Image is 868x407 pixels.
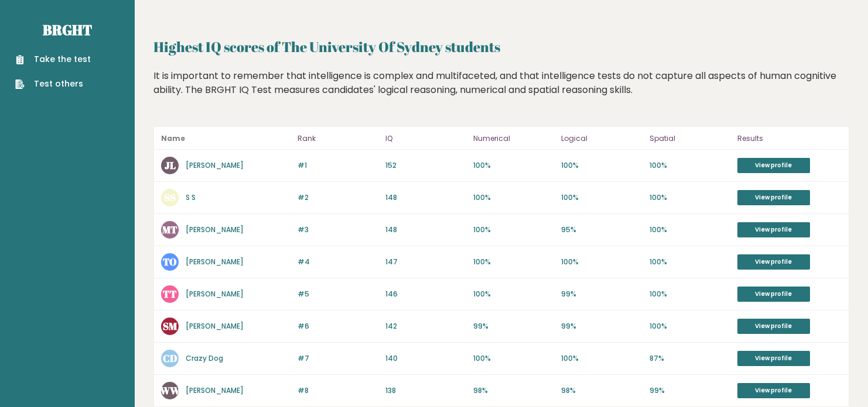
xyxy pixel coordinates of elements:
[186,353,223,363] a: Crazy Dog
[385,225,466,235] p: 148
[473,132,554,146] p: Numerical
[163,319,177,333] text: SM
[650,385,730,396] p: 99%
[650,225,730,235] p: 100%
[473,385,554,396] p: 98%
[15,78,91,90] a: Test others
[561,257,642,267] p: 100%
[159,384,180,397] text: WW
[561,160,642,171] p: 100%
[737,158,810,173] a: View profile
[385,132,466,146] p: IQ
[298,132,378,146] p: Rank
[737,319,810,334] a: View profile
[15,53,91,65] a: Take the test
[650,257,730,267] p: 100%
[298,257,378,267] p: #4
[186,385,244,395] a: [PERSON_NAME]
[298,192,378,203] p: #2
[650,192,730,203] p: 100%
[473,289,554,299] p: 100%
[561,353,642,364] p: 100%
[737,132,842,146] p: Results
[153,36,849,57] h2: Highest IQ scores of The University Of Sydney students
[186,321,244,331] a: [PERSON_NAME]
[737,287,810,302] a: View profile
[186,192,196,202] a: S S
[650,353,730,364] p: 87%
[385,385,466,396] p: 138
[561,321,642,332] p: 99%
[385,289,466,299] p: 146
[650,160,730,171] p: 100%
[385,192,466,203] p: 148
[165,158,176,172] text: JL
[473,353,554,364] p: 100%
[385,160,466,171] p: 152
[561,385,642,396] p: 98%
[298,385,378,396] p: #8
[186,225,244,234] a: [PERSON_NAME]
[298,321,378,332] p: #6
[473,321,554,332] p: 99%
[385,353,466,364] p: 140
[737,254,810,270] a: View profile
[473,225,554,235] p: 100%
[163,287,177,301] text: TT
[186,257,244,267] a: [PERSON_NAME]
[298,225,378,235] p: #3
[43,20,92,39] a: Brght
[737,351,810,366] a: View profile
[473,192,554,203] p: 100%
[561,289,642,299] p: 99%
[164,191,176,204] text: SS
[561,225,642,235] p: 95%
[153,69,849,115] div: It is important to remember that intelligence is complex and multifaceted, and that intelligence ...
[473,257,554,267] p: 100%
[650,321,730,332] p: 100%
[298,289,378,299] p: #5
[650,289,730,299] p: 100%
[385,257,466,267] p: 147
[737,190,810,205] a: View profile
[385,321,466,332] p: 142
[186,160,244,170] a: [PERSON_NAME]
[162,223,177,236] text: MT
[298,160,378,171] p: #1
[473,160,554,171] p: 100%
[561,192,642,203] p: 100%
[163,351,177,365] text: CD
[561,132,642,146] p: Logical
[650,132,730,146] p: Spatial
[737,222,810,237] a: View profile
[163,255,177,268] text: TO
[186,289,244,299] a: [PERSON_NAME]
[161,133,185,143] b: Name
[298,353,378,364] p: #7
[737,383,810,398] a: View profile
